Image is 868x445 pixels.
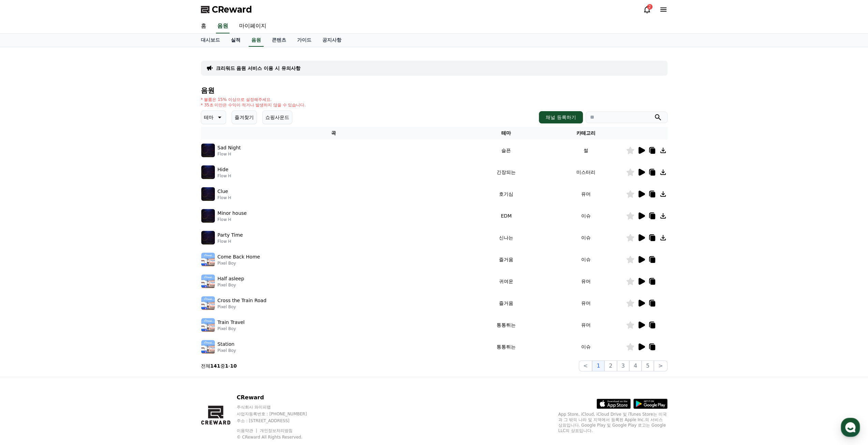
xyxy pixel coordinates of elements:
p: Sad Night [218,144,241,151]
td: 통통튀는 [466,336,546,358]
button: 테마 [201,110,226,124]
td: 통통튀는 [466,314,546,336]
a: 가이드 [292,34,317,47]
td: 이슈 [546,336,626,358]
p: 주식회사 와이피랩 [237,404,320,410]
td: 유머 [546,314,626,336]
td: 신나는 [466,227,546,249]
p: Cross the Train Road [218,297,266,304]
div: 2 [647,4,652,10]
button: 1 [592,360,604,371]
button: < [579,360,592,371]
button: 채널 등록하기 [539,111,583,123]
th: 카테고리 [546,127,626,139]
a: CReward [201,4,252,15]
p: Minor house [218,210,247,217]
img: music [201,165,215,179]
p: Flow H [218,173,231,179]
img: music [201,318,215,332]
p: Pixel Boy [218,261,260,266]
a: 대시보드 [195,34,225,47]
td: 즐거움 [466,292,546,314]
button: 3 [617,360,629,371]
a: 대화 [45,216,88,233]
h4: 음원 [201,87,667,94]
td: 이슈 [546,227,626,249]
p: Pixel Boy [218,304,266,310]
td: 즐거움 [466,249,546,270]
img: music [201,253,215,266]
img: music [201,209,215,223]
p: Station [218,341,235,348]
p: Flow H [218,239,243,244]
span: CReward [212,4,252,15]
p: Hide [218,166,229,173]
strong: 10 [230,363,237,369]
a: 음원 [216,19,230,33]
a: 마이페이지 [234,19,272,33]
img: music [201,231,215,244]
td: 유머 [546,292,626,314]
td: 귀여운 [466,270,546,292]
p: Train Travel [218,319,245,326]
img: music [201,187,215,201]
p: © CReward All Rights Reserved. [237,434,320,440]
p: 테마 [204,113,214,122]
p: Clue [218,188,228,195]
strong: 141 [210,363,220,369]
p: Come Back Home [218,253,260,261]
a: 크리워드 음원 서비스 이용 시 유의사항 [216,65,300,72]
p: * 볼륨은 15% 이상으로 설정해주세요. [201,97,306,102]
p: Pixel Boy [218,326,245,331]
strong: 1 [225,363,229,369]
td: 슬픈 [466,139,546,161]
a: 음원 [249,34,264,47]
button: 2 [604,360,617,371]
p: Pixel Boy [218,348,236,353]
img: music [201,275,215,288]
a: 홈 [2,216,45,233]
td: 호기심 [466,183,546,205]
a: 콘텐츠 [266,34,292,47]
button: 즐겨찾기 [232,110,257,124]
img: music [201,144,215,157]
td: 썰 [546,139,626,161]
button: 4 [629,360,642,371]
a: 개인정보처리방침 [260,428,293,433]
p: * 35초 미만은 수익이 적거나 발생하지 않을 수 있습니다. [201,102,306,108]
p: 사업자등록번호 : [PHONE_NUMBER] [237,411,320,417]
span: 설정 [105,226,114,232]
p: CReward [237,394,320,402]
button: > [654,360,667,371]
td: 유머 [546,270,626,292]
td: 이슈 [546,205,626,227]
p: Half asleep [218,275,244,282]
th: 테마 [466,127,546,139]
p: Flow H [218,217,247,222]
p: 전체 중 - [201,362,237,369]
p: Party Time [218,232,243,239]
td: 긴장되는 [466,161,546,183]
p: Flow H [218,195,231,201]
p: Pixel Boy [218,282,244,288]
a: 이용약관 [237,428,258,433]
img: music [201,296,215,310]
th: 곡 [201,127,467,139]
a: 공지사항 [317,34,347,47]
button: 쇼핑사운드 [262,110,292,124]
img: music [201,340,215,354]
button: 5 [642,360,654,371]
p: 주소 : [STREET_ADDRESS] [237,418,320,424]
td: EDM [466,205,546,227]
td: 유머 [546,183,626,205]
a: 2 [643,5,651,14]
a: 홈 [195,19,212,33]
a: 설정 [88,216,131,233]
p: App Store, iCloud, iCloud Drive 및 iTunes Store는 미국과 그 밖의 나라 및 지역에서 등록된 Apple Inc.의 서비스 상표입니다. Goo... [558,412,667,433]
a: 실적 [225,34,246,47]
td: 이슈 [546,249,626,270]
span: 홈 [21,226,26,232]
span: 대화 [62,227,71,232]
